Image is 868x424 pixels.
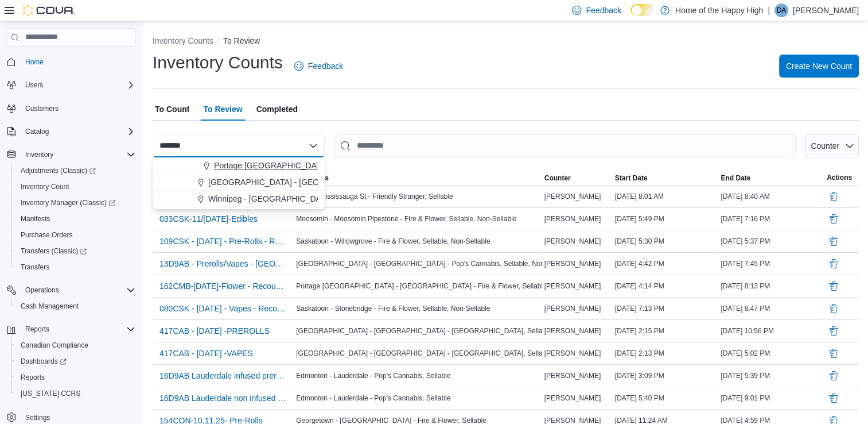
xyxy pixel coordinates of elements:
[805,134,859,157] button: Counter
[16,354,71,368] a: Dashboards
[11,211,140,227] button: Manifests
[11,337,140,353] button: Canadian Compliance
[21,182,69,191] span: Inventory Count
[25,127,49,136] span: Catalog
[155,390,291,407] button: 16D9AB Lauderdale non infused prerolls
[290,55,348,78] a: Feedback
[827,173,852,182] span: Actions
[718,212,824,226] div: [DATE] 7:16 PM
[544,349,601,358] span: [PERSON_NAME]
[779,55,859,78] button: Create New Count
[21,263,49,272] span: Transfers
[613,369,719,383] div: [DATE] 3:09 PM
[21,148,135,161] span: Inventory
[613,302,719,315] div: [DATE] 7:13 PM
[827,234,840,248] button: Delete
[21,125,135,138] span: Catalog
[544,371,601,380] span: [PERSON_NAME]
[153,157,325,174] button: Portage [GEOGRAPHIC_DATA] - [GEOGRAPHIC_DATA] - Fire & Flower
[16,299,83,313] a: Cash Management
[21,55,135,69] span: Home
[203,98,242,121] span: To Review
[615,174,648,183] span: Start Date
[294,212,542,226] div: Moosomin - Moosomin Pipestone - Fire & Flower, Sellable, Non-Sellable
[613,257,719,271] div: [DATE] 4:42 PM
[11,163,140,179] a: Adjustments (Classic)
[827,391,840,405] button: Delete
[208,193,372,205] span: Winnipeg - [GEOGRAPHIC_DATA] - The Joint
[21,283,135,297] span: Operations
[613,346,719,360] div: [DATE] 2:13 PM
[309,141,318,151] button: Close list of options
[2,100,140,117] button: Customers
[153,191,325,207] button: Winnipeg - [GEOGRAPHIC_DATA] - The Joint
[544,394,601,403] span: [PERSON_NAME]
[153,35,859,49] nav: An example of EuiBreadcrumbs
[16,338,135,352] span: Canadian Compliance
[23,5,75,16] img: Cova
[21,302,79,311] span: Cash Management
[16,244,91,258] a: Transfers (Classic)
[2,53,140,70] button: Home
[21,389,80,398] span: [US_STATE] CCRS
[827,257,840,271] button: Delete
[208,176,423,188] span: [GEOGRAPHIC_DATA] - [GEOGRAPHIC_DATA] - The Joint
[25,413,50,422] span: Settings
[586,5,621,16] span: Feedback
[21,148,58,161] button: Inventory
[153,36,213,45] button: Inventory Counts
[613,391,719,405] div: [DATE] 5:40 PM
[11,386,140,402] button: [US_STATE] CCRS
[21,78,135,92] span: Users
[16,196,120,210] a: Inventory Manager (Classic)
[21,246,87,256] span: Transfers (Classic)
[718,171,824,185] button: End Date
[544,304,601,313] span: [PERSON_NAME]
[2,321,140,337] button: Reports
[718,302,824,315] div: [DATE] 8:47 PM
[2,147,140,163] button: Inventory
[159,303,287,314] span: 080CSK - [DATE] - Vapes - Recount
[25,286,59,295] span: Operations
[25,325,49,334] span: Reports
[294,369,542,383] div: Edmonton - Lauderdale - Pop's Cannabis, Sellable
[675,3,763,17] p: Home of the Happy High
[544,259,601,268] span: [PERSON_NAME]
[21,214,50,223] span: Manifests
[11,353,140,369] a: Dashboards
[613,279,719,293] div: [DATE] 4:14 PM
[16,196,135,210] span: Inventory Manager (Classic)
[718,369,824,383] div: [DATE] 5:39 PM
[21,357,67,366] span: Dashboards
[11,195,140,211] a: Inventory Manager (Classic)
[2,124,140,140] button: Catalog
[827,369,840,383] button: Delete
[159,280,287,292] span: 162CMB-[DATE]-Flower - Recount - Recount
[153,51,283,74] h1: Inventory Counts
[16,212,135,226] span: Manifests
[16,228,135,242] span: Purchase Orders
[21,230,73,240] span: Purchase Orders
[16,260,54,274] a: Transfers
[718,346,824,360] div: [DATE] 5:02 PM
[827,324,840,338] button: Delete
[16,371,49,384] a: Reports
[16,228,77,242] a: Purchase Orders
[155,98,189,121] span: To Count
[21,410,135,424] span: Settings
[16,387,85,400] a: [US_STATE] CCRS
[25,80,43,90] span: Users
[159,258,287,269] span: 13D9AB - Prerolls/Vapes - [GEOGRAPHIC_DATA] - [GEOGRAPHIC_DATA] - [GEOGRAPHIC_DATA] - Pop's Cannabis
[21,166,96,175] span: Adjustments (Classic)
[21,78,48,92] button: Users
[613,171,719,185] button: Start Date
[11,243,140,259] a: Transfers (Classic)
[294,346,542,360] div: [GEOGRAPHIC_DATA] - [GEOGRAPHIC_DATA] - [GEOGRAPHIC_DATA], Sellable
[827,212,840,226] button: Delete
[811,141,839,151] span: Counter
[718,391,824,405] div: [DATE] 9:01 PM
[256,98,298,121] span: Completed
[21,125,53,138] button: Catalog
[21,283,64,297] button: Operations
[159,348,253,359] span: 417CAB - [DATE] -VAPES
